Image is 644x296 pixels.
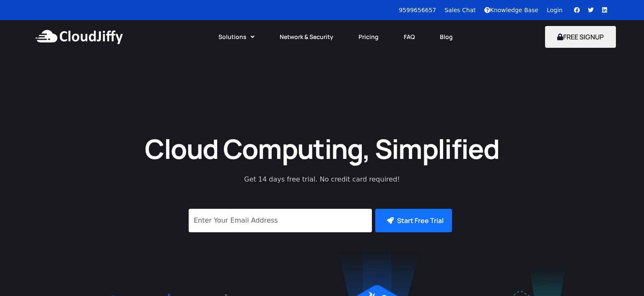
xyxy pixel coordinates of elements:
[189,209,372,232] input: Enter Your Email Address
[545,26,616,48] button: FREE SIGNUP
[484,7,539,13] a: Knowledge Base
[346,28,391,46] a: Pricing
[427,28,465,46] a: Blog
[547,7,563,13] a: Login
[375,209,452,232] button: Start Free Trial
[391,28,427,46] a: FAQ
[267,28,346,46] a: Network & Security
[206,28,267,46] a: Solutions
[399,7,436,13] a: 9599656657
[545,32,616,42] a: FREE SIGNUP
[609,262,636,288] iframe: chat widget
[207,174,437,184] p: Get 14 days free trial. No credit card required!
[444,7,475,13] a: Sales Chat
[133,131,511,166] h1: Cloud Computing, Simplified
